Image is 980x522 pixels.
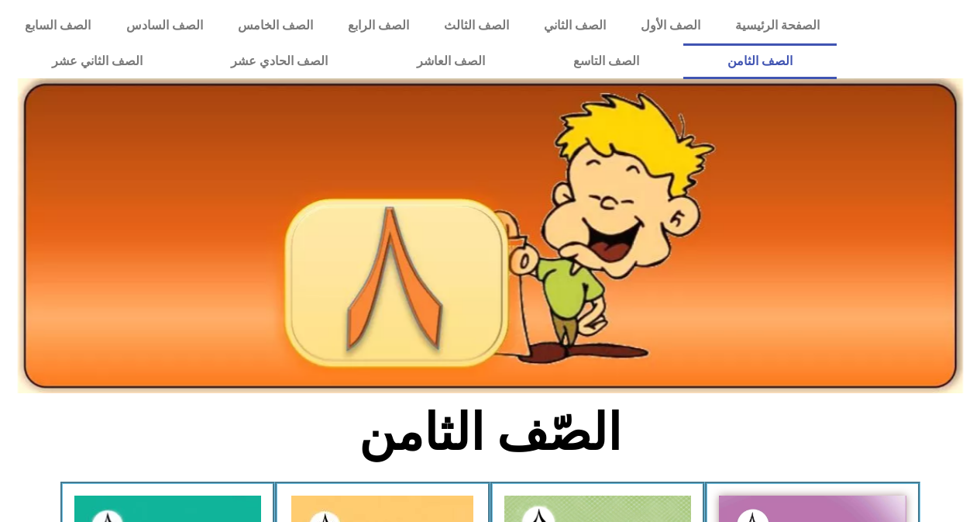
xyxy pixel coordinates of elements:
a: الصف التاسع [529,43,683,79]
a: الصف الحادي عشر [187,43,372,79]
a: الصف الخامس [220,8,330,43]
a: الصف العاشر [373,43,529,79]
a: الصف الثامن [683,43,837,79]
a: الصف الرابع [330,8,426,43]
a: الصف الثاني عشر [8,43,187,79]
h2: الصّف الثامن [234,403,746,463]
a: الصف الثالث [426,8,526,43]
a: الصف السابع [8,8,108,43]
a: الصف الأول [623,8,717,43]
a: الصف السادس [108,8,220,43]
a: الصف الثاني [526,8,623,43]
a: الصفحة الرئيسية [717,8,837,43]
